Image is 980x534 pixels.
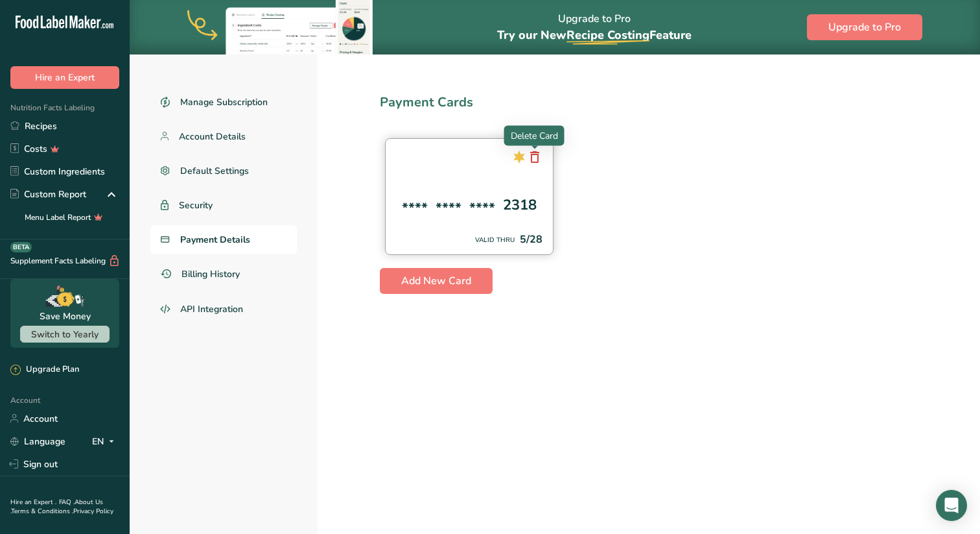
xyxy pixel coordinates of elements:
a: Privacy Policy [73,507,113,516]
a: Language [10,430,65,453]
a: FAQ . [59,498,75,507]
a: Hire an Expert . [10,498,56,507]
a: Account Details [150,122,297,151]
div: Upgrade Plan [10,363,79,376]
a: Terms & Conditions . [11,507,73,516]
a: API Integration [150,294,297,325]
a: Manage Subscription [150,88,297,117]
p: Delete Card [511,129,558,143]
span: Add New Card [401,273,471,289]
span: Billing History [181,267,240,281]
button: Switch to Yearly [20,326,110,343]
span: Switch to Yearly [31,328,99,341]
span: Try our New Feature [497,27,692,43]
span: Upgrade to Pro [828,19,901,35]
div: Custom Report [10,188,86,201]
a: Payment Details [150,225,297,254]
a: About Us . [10,498,103,516]
button: Add New Card [380,268,493,294]
span: Account Details [179,130,246,143]
div: 2318 [503,195,537,216]
div: Save Money [40,309,91,323]
a: Security [150,191,297,220]
span: Payment Details [180,233,250,247]
div: EN [92,433,119,449]
div: VALID THRU [475,236,515,245]
div: 5/28 [520,232,542,247]
span: Manage Subscription [180,95,268,109]
span: Recipe Costing [566,27,649,43]
div: BETA [10,242,32,252]
span: Default Settings [180,164,249,178]
span: API Integration [180,302,243,316]
span: Security [179,199,213,212]
a: Default Settings [150,156,297,186]
button: Hire an Expert [10,66,119,89]
div: Open Intercom Messenger [936,490,967,521]
button: Upgrade to Pro [807,14,922,40]
a: Billing History [150,260,297,289]
div: Payment Cards [380,93,918,112]
div: Upgrade to Pro [497,1,692,55]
